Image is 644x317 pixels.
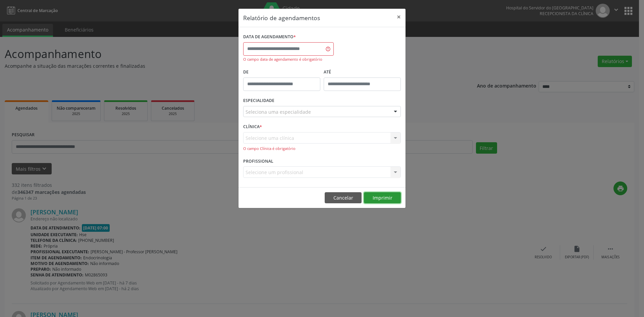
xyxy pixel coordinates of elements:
span: Seleciona uma especialidade [246,108,311,115]
label: DATA DE AGENDAMENTO [243,32,296,42]
label: CLÍNICA [243,122,262,132]
button: Cancelar [325,192,362,204]
label: ATÉ [324,67,401,77]
h5: Relatório de agendamentos [243,13,320,22]
button: Close [392,9,406,25]
label: PROFISSIONAL [243,156,273,166]
div: O campo data de agendamento é obrigatório [243,57,334,62]
label: ESPECIALIDADE [243,96,274,106]
div: O campo Clínica é obrigatório [243,146,401,152]
label: De [243,67,320,77]
button: Imprimir [364,192,401,204]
